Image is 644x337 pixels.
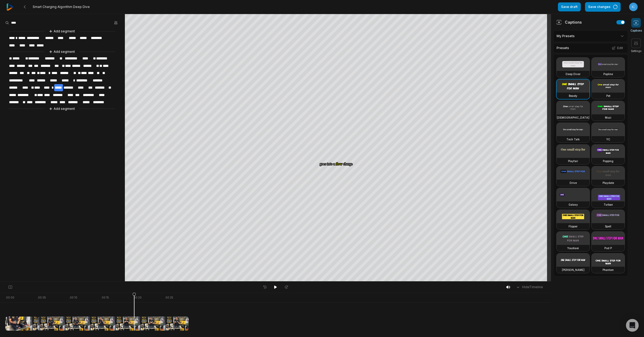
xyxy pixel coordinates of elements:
[558,2,581,11] button: Save draft
[603,181,614,185] h3: Playdate
[610,45,625,51] button: Edit
[562,268,584,272] h3: [PERSON_NAME]
[566,72,581,76] h3: Deep Diver
[553,30,628,42] div: My Presets
[604,202,613,207] h3: Turban
[585,2,621,12] button: Save changes
[570,181,577,185] h3: Drive
[48,49,76,55] button: Add segment
[605,115,611,120] h3: Mozi
[569,202,578,207] h3: Galaxy
[630,18,642,33] button: Captions
[603,268,614,272] h3: Phantom
[569,94,577,98] h3: Beasty
[605,224,611,228] h3: Spell
[553,43,628,53] div: Presets
[33,5,90,9] span: Smart Charging Algorithm Deep Dive
[569,224,578,228] h3: Flipper
[6,3,14,11] img: reap
[603,72,613,76] h3: Popline
[631,38,641,53] button: Settings
[606,137,610,141] h3: YC
[630,29,642,33] span: Captions
[604,246,612,250] h3: Pod P
[603,159,613,163] h3: Popping
[514,283,545,291] button: HideTimeline
[566,137,580,141] h3: Tech Talk
[48,106,76,112] button: Add segment
[556,19,582,25] div: Captions
[631,49,641,53] span: Settings
[626,319,639,332] div: Open Intercom Messenger
[557,115,589,120] h3: [DEMOGRAPHIC_DATA]
[568,159,578,163] h3: Playfair
[567,246,579,250] h3: Youshaei
[606,94,610,98] h3: Pet
[48,28,76,34] button: Add segment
